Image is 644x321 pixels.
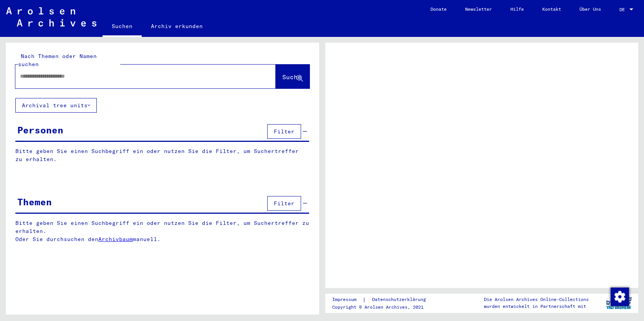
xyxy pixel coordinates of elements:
[15,147,309,163] p: Bitte geben Sie einen Suchbegriff ein oder nutzen Sie die Filter, um Suchertreffer zu erhalten.
[332,296,363,304] a: Impressum
[332,296,435,304] div: |
[274,128,295,135] span: Filter
[611,288,629,306] img: Zustimmung ändern
[267,124,301,139] button: Filter
[484,303,589,310] p: wurden entwickelt in Partnerschaft mit
[274,200,295,207] span: Filter
[484,296,589,303] p: Die Arolsen Archives Online-Collections
[6,7,96,27] img: Arolsen_neg.svg
[15,219,310,243] p: Bitte geben Sie einen Suchbegriff ein oder nutzen Sie die Filter, um Suchertreffer zu erhalten. O...
[276,65,310,88] button: Suche
[332,304,435,311] p: Copyright © Arolsen Archives, 2021
[15,98,97,113] button: Archival tree units
[604,293,633,313] img: yv_logo.png
[267,196,301,211] button: Filter
[142,17,212,35] a: Archiv erkunden
[98,236,133,243] a: Archivbaum
[17,195,52,209] div: Themen
[103,17,142,37] a: Suchen
[282,73,301,81] span: Suche
[17,123,63,137] div: Personen
[619,7,628,12] span: DE
[366,296,435,304] a: Datenschutzerklärung
[18,53,97,68] mat-label: Nach Themen oder Namen suchen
